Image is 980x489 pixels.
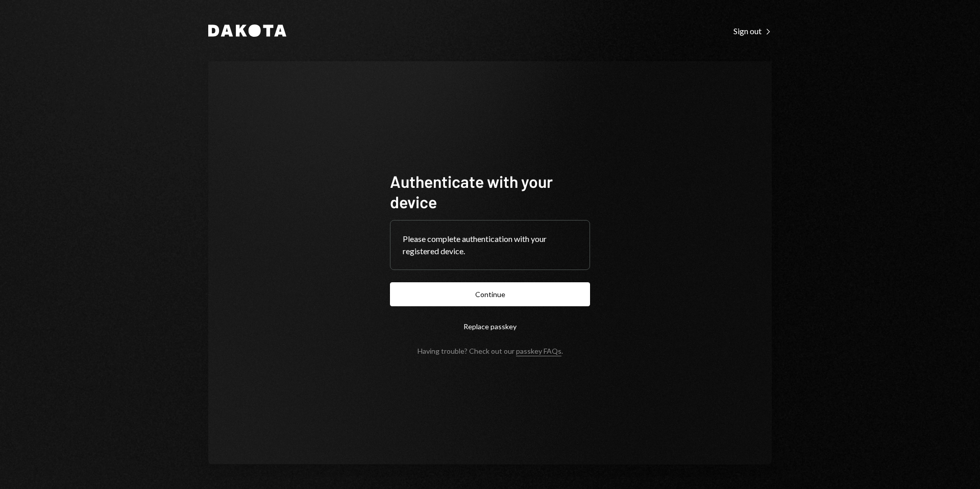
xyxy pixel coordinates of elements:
[403,233,577,257] div: Please complete authentication with your registered device.
[390,171,590,212] h1: Authenticate with your device
[516,347,561,356] a: passkey FAQs
[733,25,772,36] a: Sign out
[733,26,772,36] div: Sign out
[390,282,590,306] button: Continue
[418,347,563,355] div: Having trouble? Check out our .
[390,314,590,338] button: Replace passkey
